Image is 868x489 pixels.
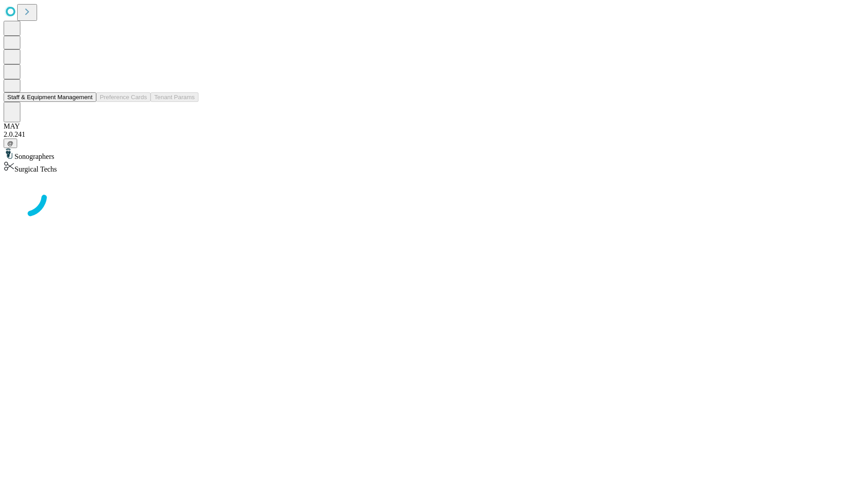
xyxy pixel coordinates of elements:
[4,122,864,130] div: MAY
[96,92,151,102] button: Preference Cards
[4,139,17,148] button: @
[4,161,864,173] div: Surgical Techs
[151,92,198,102] button: Tenant Params
[4,130,864,139] div: 2.0.241
[4,148,864,161] div: Sonographers
[7,140,14,147] span: @
[4,92,96,102] button: Staff & Equipment Management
